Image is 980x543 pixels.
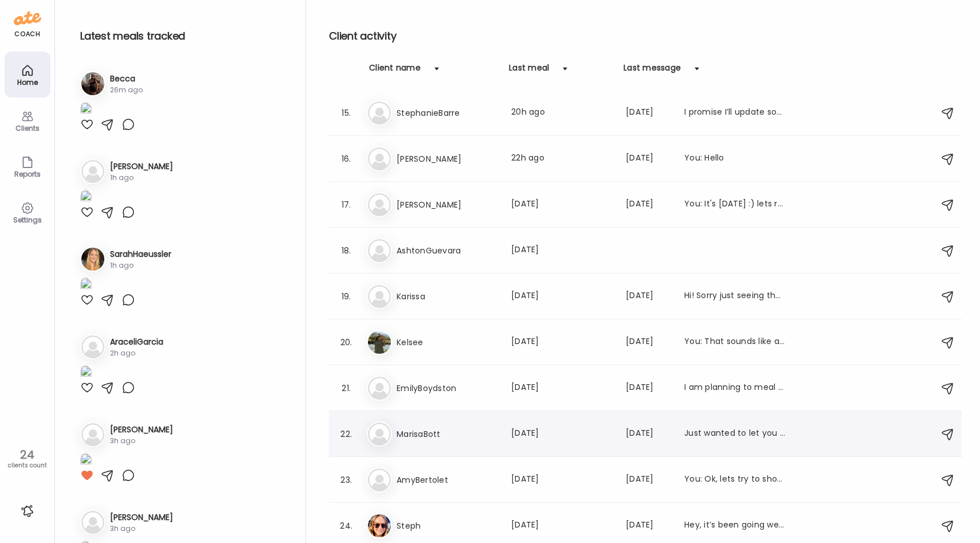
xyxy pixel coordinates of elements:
h3: Karissa [397,290,497,303]
div: You: That sounds like a great reset! Progress is never lost!! :) [684,335,785,349]
div: 20. [339,335,353,349]
h3: AmyBertolet [397,473,497,487]
div: [DATE] [626,106,671,120]
h3: Becca [110,73,143,85]
h3: AshtonGuevara [397,244,497,257]
h3: [PERSON_NAME] [397,198,497,212]
img: bg-avatar-default.svg [368,239,391,262]
div: Hey, it’s been going well. I have been a bit overloaded with life but still sticking to meals and... [684,519,785,533]
div: You: Ok, lets try to shoot for it! I want you to be successful and start to see the fruits of you... [684,473,785,487]
img: bg-avatar-default.svg [368,423,391,446]
img: avatars%2FeuW4ehXdTjTQwoR7NFNaLRurhjQ2 [81,248,104,271]
div: Last meal [509,62,549,80]
div: 17. [339,198,353,212]
div: [DATE] [626,473,671,487]
div: clients count [4,462,50,470]
div: 2h ago [110,348,163,358]
img: avatars%2Fao27S4JzfGeT91DxyLlQHNwuQjE3 [368,331,391,354]
div: 20h ago [511,106,612,120]
div: 22. [339,427,353,441]
h3: EmilyBoydston [397,381,497,395]
h3: AraceliGarcia [110,336,163,348]
div: Just wanted to let you know the recipes so far for this week have been 10/10! [684,427,785,441]
div: [DATE] [626,519,671,533]
h3: MarisaBott [397,427,497,441]
img: bg-avatar-default.svg [81,160,104,183]
h3: StephanieBarre [397,106,497,120]
img: images%2FgPre79bsVTemCw4rDKqbExqSfV73%2FBMrA8jxZyWbTmdt0NFvH%2Flj6xryc7PT4QufgtIn1E_1080 [80,190,92,205]
h3: [PERSON_NAME] [397,152,497,166]
div: Settings [7,216,48,224]
div: [DATE] [626,198,671,212]
img: bg-avatar-default.svg [368,193,391,216]
div: 21. [339,381,353,395]
div: [DATE] [511,335,612,349]
div: Home [7,79,48,86]
img: images%2FqamiUKZzQuY1GwTKKNCdMgJ4p133%2FWq2pdVkw5IduImZrwQ3T%2FVL9RFRU0rY5yaNVaczKb_1080 [80,453,92,468]
img: ate [14,9,41,28]
div: 16. [339,152,353,166]
h3: SarahHaeussler [110,248,171,260]
img: bg-avatar-default.svg [368,285,391,308]
div: [DATE] [626,335,671,349]
div: [DATE] [511,427,612,441]
div: Hi! Sorry just seeing these! I did, shut off alarms, cleared schedule, took a walk grabbed some c... [684,290,785,303]
div: 22h ago [511,152,612,166]
img: bg-avatar-default.svg [81,335,104,358]
div: Reports [7,170,48,178]
img: images%2FI992yAkt0JaMCj4l9DDqiKaQVSu2%2F3dRfOyO2w3vgSbtCWmaJ%2FtsWzRgqVOhOrYO5gwZ7A_1080 [80,365,92,381]
div: 24 [4,448,50,462]
div: [DATE] [626,427,671,441]
div: coach [14,29,40,39]
div: 1h ago [110,173,173,183]
img: bg-avatar-default.svg [368,468,391,491]
div: [DATE] [511,473,612,487]
h3: [PERSON_NAME] [110,424,173,436]
img: images%2FeuW4ehXdTjTQwoR7NFNaLRurhjQ2%2FkDLS7INdP5vXBxltFhTk%2FhL3tSRMjNAHC85PHdyUX_1080 [80,278,92,293]
img: bg-avatar-default.svg [81,511,104,534]
div: 23. [339,473,353,487]
div: 1h ago [110,260,171,271]
div: [DATE] [511,519,612,533]
div: [DATE] [511,244,612,257]
img: bg-avatar-default.svg [368,377,391,400]
img: avatars%2FwFftV3A54uPCICQkRJ4sEQqFNTj1 [368,514,391,537]
div: [DATE] [511,198,612,212]
div: Client name [369,62,421,80]
h3: [PERSON_NAME] [110,511,173,524]
div: 19. [339,290,353,303]
img: avatars%2FvTftA8v5t4PJ4mYtYO3Iw6ljtGM2 [81,72,104,95]
h3: Kelsee [397,335,497,349]
div: 3h ago [110,524,173,534]
div: 24. [339,519,353,533]
img: bg-avatar-default.svg [368,147,391,170]
div: 3h ago [110,436,173,446]
h2: Latest meals tracked [80,28,287,45]
div: 26m ago [110,85,143,95]
h2: Client activity [329,28,962,45]
div: [DATE] [626,152,671,166]
img: images%2FvTftA8v5t4PJ4mYtYO3Iw6ljtGM2%2FiJNQrXnVOgYlB0hvRmQB%2FgMHML3921dsGvpTaW09q_1080 [80,102,92,118]
h3: [PERSON_NAME] [110,161,173,173]
div: [DATE] [626,381,671,395]
div: Clients [7,124,48,132]
div: I promise I’ll update soon! [684,106,785,120]
div: You: Hello [684,152,785,166]
div: 18. [339,244,353,257]
img: bg-avatar-default.svg [81,423,104,446]
div: [DATE] [511,290,612,303]
div: You: It's [DATE] :) lets reset. [684,198,785,212]
div: 15. [339,106,353,120]
div: I am planning to meal prep some smoothies tonight. Over this horrible week and ready to get back ... [684,381,785,395]
h3: Steph [397,519,497,533]
img: bg-avatar-default.svg [368,101,391,124]
div: [DATE] [626,290,671,303]
div: Last message [624,62,681,80]
div: [DATE] [511,381,612,395]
